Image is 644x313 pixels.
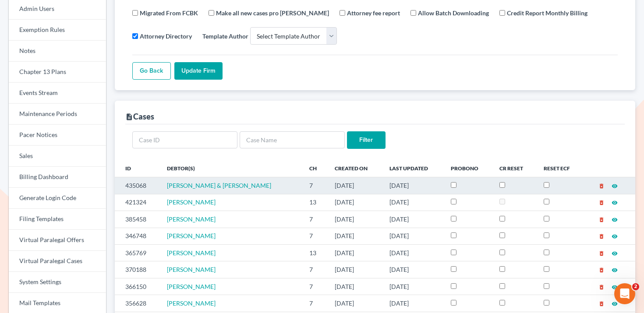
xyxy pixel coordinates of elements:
[537,159,584,177] th: Reset ECF
[598,183,605,189] i: delete_forever
[507,8,587,18] label: Credit Report Monthly Billing
[9,251,106,272] a: Virtual Paralegal Cases
[614,283,635,304] iframe: Intercom live chat
[115,228,160,244] td: 346748
[612,299,618,307] a: visibility
[598,301,605,307] i: delete_forever
[328,177,382,194] td: [DATE]
[9,41,106,62] a: Notes
[612,250,618,257] i: visibility
[202,32,248,41] label: Template Author
[612,233,618,239] i: visibility
[612,183,618,189] i: visibility
[160,159,302,177] th: Debtor(s)
[140,32,192,41] label: Attorney Directory
[328,261,382,278] td: [DATE]
[598,215,605,223] a: delete_forever
[598,250,605,257] i: delete_forever
[612,198,618,206] a: visibility
[612,283,618,290] a: visibility
[328,295,382,312] td: [DATE]
[167,232,216,239] a: [PERSON_NAME]
[632,283,639,290] span: 2
[125,113,133,121] i: description
[418,8,489,18] label: Allow Batch Downloading
[167,198,216,206] a: [PERSON_NAME]
[382,159,444,177] th: Last Updated
[598,232,605,239] a: delete_forever
[9,62,106,83] a: Chapter 13 Plans
[125,111,154,122] div: Cases
[598,233,605,239] i: delete_forever
[9,125,106,146] a: Pacer Notices
[612,232,618,239] a: visibility
[167,249,216,257] a: [PERSON_NAME]
[167,266,216,273] a: [PERSON_NAME]
[9,83,106,104] a: Events Stream
[328,278,382,295] td: [DATE]
[612,267,618,273] i: visibility
[302,211,327,228] td: 7
[9,146,106,167] a: Sales
[9,167,106,188] a: Billing Dashboard
[492,159,537,177] th: CR Reset
[328,228,382,244] td: [DATE]
[598,266,605,273] a: delete_forever
[115,244,160,261] td: 365769
[115,278,160,295] td: 366150
[302,159,327,177] th: Ch
[598,299,605,307] a: delete_forever
[9,230,106,251] a: Virtual Paralegal Offers
[174,62,223,80] input: Update Firm
[612,215,618,223] a: visibility
[115,211,160,228] td: 385458
[302,244,327,261] td: 13
[328,159,382,177] th: Created On
[328,244,382,261] td: [DATE]
[302,278,327,295] td: 7
[612,284,618,290] i: visibility
[132,62,171,80] a: Go Back
[382,295,444,312] td: [DATE]
[115,295,160,312] td: 356628
[9,272,106,293] a: System Settings
[9,20,106,41] a: Exemption Rules
[598,249,605,257] a: delete_forever
[598,198,605,206] a: delete_forever
[382,194,444,211] td: [DATE]
[302,194,327,211] td: 13
[328,194,382,211] td: [DATE]
[9,104,106,125] a: Maintenance Periods
[612,200,618,206] i: visibility
[132,131,237,149] input: Case ID
[382,244,444,261] td: [DATE]
[167,215,216,223] a: [PERSON_NAME]
[328,211,382,228] td: [DATE]
[140,8,198,18] label: Migrated From FCBK
[167,299,216,307] span: [PERSON_NAME]
[382,278,444,295] td: [DATE]
[302,295,327,312] td: 7
[302,228,327,244] td: 7
[115,159,160,177] th: ID
[598,284,605,290] i: delete_forever
[598,182,605,189] a: delete_forever
[612,266,618,273] a: visibility
[598,267,605,273] i: delete_forever
[612,182,618,189] a: visibility
[302,261,327,278] td: 7
[598,283,605,290] a: delete_forever
[115,177,160,194] td: 435068
[382,211,444,228] td: [DATE]
[240,131,345,149] input: Case Name
[444,159,492,177] th: ProBono
[598,217,605,223] i: delete_forever
[302,177,327,194] td: 7
[167,182,271,189] a: [PERSON_NAME] & [PERSON_NAME]
[612,217,618,223] i: visibility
